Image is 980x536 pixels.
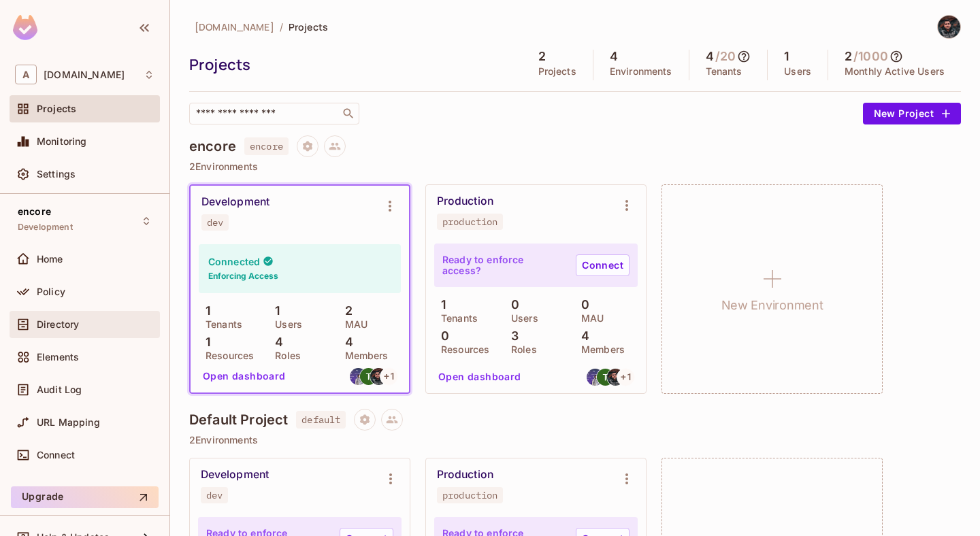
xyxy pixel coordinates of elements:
span: + 1 [621,372,632,382]
p: Resources [434,344,489,355]
img: mehmet.caliskan@abclojistik.com [587,369,604,386]
p: Environments [610,66,672,77]
div: Projects [189,54,515,75]
h5: 2 [538,50,546,63]
p: 4 [338,335,353,349]
p: Roles [268,350,301,361]
span: default [296,411,346,429]
p: 2 Environments [189,161,961,172]
img: taha.ceken@abclojistik.com [360,368,377,385]
p: Projects [538,66,576,77]
p: 1 [199,335,210,349]
p: 0 [434,329,449,343]
li: / [280,20,283,33]
h5: 4 [706,50,714,63]
h4: Default Project [189,412,288,428]
button: Open dashboard [197,365,291,387]
p: Ready to enforce access? [442,254,565,276]
button: Open dashboard [433,366,527,388]
h5: 4 [610,50,618,63]
img: mehmet.caliskan@abclojistik.com [350,368,367,385]
span: Settings [37,169,76,180]
p: 1 [268,304,280,318]
span: Development [18,222,73,233]
button: New Project [863,103,961,124]
div: production [442,490,497,501]
span: [DOMAIN_NAME] [195,20,274,33]
button: Upgrade [11,486,159,508]
span: encore [244,137,289,155]
img: selmancan.kilinc@abclojistik.com [370,368,387,385]
img: Selmancan KILINÇ [938,16,960,38]
p: Tenants [199,319,242,330]
h1: New Environment [721,295,823,316]
div: Development [201,468,269,482]
p: Tenants [706,66,742,77]
p: 2 [338,304,353,318]
span: Project settings [354,416,376,429]
h5: 2 [845,50,852,63]
span: Workspace: abclojistik.com [44,69,125,80]
p: Users [268,319,302,330]
p: 0 [504,298,519,312]
p: Users [784,66,811,77]
h5: / 1000 [853,50,888,63]
button: Environment settings [377,465,404,492]
span: Home [37,254,63,265]
span: Audit Log [37,384,82,395]
p: MAU [338,319,367,330]
span: Policy [37,286,65,297]
h4: Connected [208,255,260,268]
div: dev [206,490,223,501]
button: Environment settings [613,465,640,492]
span: Project settings [297,142,318,155]
a: Connect [576,254,630,276]
p: 4 [268,335,283,349]
p: Monthly Active Users [845,66,945,77]
button: Environment settings [376,192,404,220]
p: MAU [574,313,604,324]
h6: Enforcing Access [208,270,278,282]
h5: / 20 [715,50,736,63]
p: 0 [574,298,589,312]
span: Elements [37,352,79,363]
p: 1 [199,304,210,318]
span: Connect [37,450,75,460]
button: Environment settings [613,192,640,219]
img: SReyMgAAAABJRU5ErkJggg== [13,15,37,40]
span: A [15,65,37,84]
div: Development [201,195,269,209]
p: 3 [504,329,519,343]
p: Members [338,350,389,361]
span: + 1 [384,371,395,381]
span: encore [18,206,51,217]
p: 2 Environments [189,435,961,446]
h4: encore [189,138,236,154]
span: Projects [289,20,328,33]
span: URL Mapping [37,417,100,428]
img: taha.ceken@abclojistik.com [597,369,614,386]
h5: 1 [784,50,789,63]
div: Production [437,195,493,208]
p: 4 [574,329,589,343]
div: Production [437,468,493,482]
p: Resources [199,350,254,361]
img: selmancan.kilinc@abclojistik.com [607,369,624,386]
p: 1 [434,298,446,312]
p: Roles [504,344,537,355]
p: Members [574,344,625,355]
p: Tenants [434,313,478,324]
span: Monitoring [37,136,87,147]
div: dev [207,217,223,228]
p: Users [504,313,538,324]
span: Directory [37,319,79,330]
span: Projects [37,103,76,114]
div: production [442,216,497,227]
